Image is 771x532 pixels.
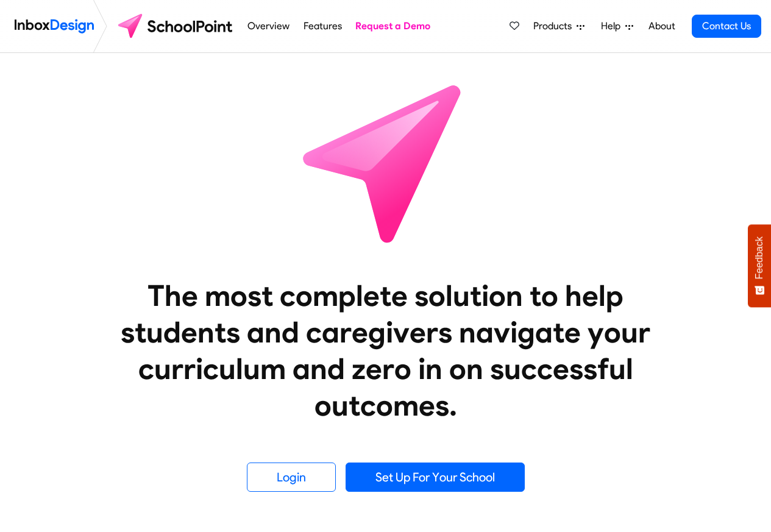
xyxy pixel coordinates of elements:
[528,14,589,38] a: Products
[346,463,525,492] a: Set Up For Your School
[247,463,336,492] a: Login
[352,14,434,38] a: Request a Demo
[533,19,577,34] span: Products
[244,14,293,38] a: Overview
[601,19,625,34] span: Help
[645,14,678,38] a: About
[748,224,771,307] button: Feedback - Show survey
[692,15,761,38] a: Contact Us
[596,14,638,38] a: Help
[754,236,765,279] span: Feedback
[96,277,675,424] heading: The most complete solution to help students and caregivers navigate your curriculum and zero in o...
[276,53,496,272] img: icon_schoolpoint.svg
[300,14,345,38] a: Features
[112,12,241,41] img: schoolpoint logo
